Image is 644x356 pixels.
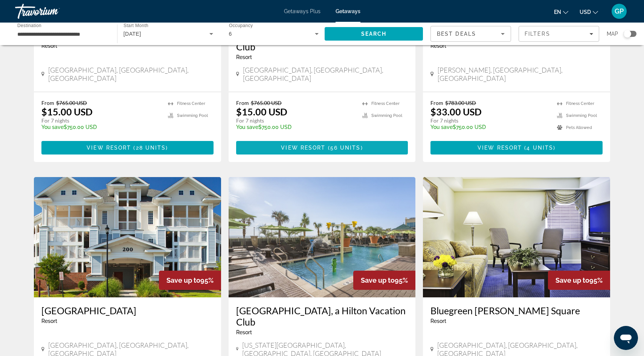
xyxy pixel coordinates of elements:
[430,318,446,324] span: Resort
[361,31,387,37] span: Search
[430,124,453,130] span: You save
[41,318,57,324] span: Resort
[41,100,54,106] span: From
[17,30,107,39] input: Select destination
[525,31,550,37] span: Filters
[526,145,553,151] span: 4 units
[236,100,249,106] span: From
[229,177,416,297] img: Ocean Beach Club, a Hilton Vacation Club
[41,124,64,130] span: You save
[615,8,624,15] span: GP
[87,145,131,151] span: View Resort
[566,113,597,118] span: Swimming Pool
[330,145,361,151] span: 56 units
[34,177,221,297] img: Parkside Williamsburg Resort
[229,31,232,37] span: 6
[437,31,476,37] span: Best Deals
[251,100,282,106] span: $765.00 USD
[336,8,360,14] a: Getaways
[236,54,252,60] span: Resort
[445,100,476,106] span: $783.00 USD
[41,117,160,124] p: For 7 nights
[166,276,200,284] span: Save up to
[430,141,603,155] button: View Resort(4 units)
[430,117,549,124] p: For 7 nights
[361,276,395,284] span: Save up to
[284,8,320,14] a: Getaways Plus
[56,100,87,106] span: $765.00 USD
[177,113,208,118] span: Swimming Pool
[48,66,214,82] span: [GEOGRAPHIC_DATA], [GEOGRAPHIC_DATA], [GEOGRAPHIC_DATA]
[566,101,594,106] span: Fitness Center
[177,101,205,106] span: Fitness Center
[580,9,591,15] span: USD
[437,29,505,38] mat-select: Sort by
[281,145,325,151] span: View Resort
[136,145,166,151] span: 28 units
[555,276,589,284] span: Save up to
[430,43,446,49] span: Resort
[41,141,214,155] button: View Resort(28 units)
[430,305,603,316] a: Bluegreen [PERSON_NAME] Square
[430,100,443,106] span: From
[41,305,214,316] a: [GEOGRAPHIC_DATA]
[371,101,400,106] span: Fitness Center
[548,271,610,290] div: 95%
[236,124,258,130] span: You save
[243,66,408,82] span: [GEOGRAPHIC_DATA], [GEOGRAPHIC_DATA], [GEOGRAPHIC_DATA]
[236,124,355,130] p: $750.00 USD
[41,106,93,117] p: $15.00 USD
[236,117,355,124] p: For 7 nights
[17,23,41,28] span: Destination
[41,43,57,49] span: Resort
[519,26,599,42] button: Filters
[131,145,168,151] span: ( )
[478,145,522,151] span: View Resort
[236,305,408,327] a: [GEOGRAPHIC_DATA], a Hilton Vacation Club
[159,271,221,290] div: 95%
[124,23,148,28] span: Start Month
[614,326,638,350] iframe: Button to launch messaging window
[423,177,610,297] img: Bluegreen Patrick Henry Square
[353,271,415,290] div: 95%
[522,145,555,151] span: ( )
[124,31,141,37] span: [DATE]
[15,2,90,21] a: Travorium
[438,66,603,82] span: [PERSON_NAME], [GEOGRAPHIC_DATA], [GEOGRAPHIC_DATA]
[41,124,160,130] p: $750.00 USD
[430,106,482,117] p: $33.00 USD
[236,329,252,335] span: Resort
[554,6,568,17] button: Change language
[325,145,363,151] span: ( )
[229,23,253,28] span: Occupancy
[236,141,408,155] button: View Resort(56 units)
[554,9,561,15] span: en
[607,29,618,39] span: Map
[580,6,598,17] button: Change currency
[236,106,287,117] p: $15.00 USD
[371,113,402,118] span: Swimming Pool
[566,125,592,130] span: Pets Allowed
[609,3,629,19] button: User Menu
[325,27,423,41] button: Search
[430,124,549,130] p: $750.00 USD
